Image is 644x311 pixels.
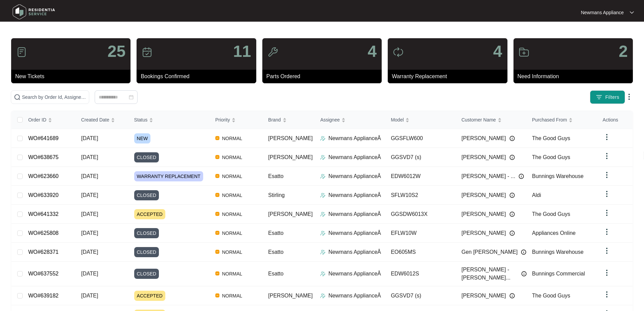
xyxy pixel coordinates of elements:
span: [PERSON_NAME] [461,134,506,142]
th: Model [385,111,456,129]
span: [DATE] [81,271,98,276]
img: Assigner Icon [320,155,326,160]
span: [DATE] [81,249,98,255]
span: The Good Guys [532,293,570,298]
p: Newmans ApplianceÂ [328,210,381,218]
span: [DATE] [81,173,98,179]
span: The Good Guys [532,135,570,141]
img: Info icon [509,155,515,160]
p: Newmans ApplianceÂ [328,229,381,237]
span: [PERSON_NAME] [461,210,506,218]
img: Vercel Logo [215,174,219,178]
span: The Good Guys [532,154,570,160]
span: ACCEPTED [134,209,165,219]
p: 25 [108,43,125,60]
p: Newmans Appliance [581,9,624,16]
a: WO#625808 [28,230,58,236]
span: Esatto [268,173,283,179]
span: NORMAL [219,248,245,256]
a: WO#641332 [28,211,58,217]
img: dropdown arrow [603,152,611,160]
th: Actions [597,111,633,129]
p: Newmans ApplianceÂ [328,153,381,161]
span: Aldi [532,192,541,198]
img: Assigner Icon [320,193,326,198]
th: Assignee [315,111,385,129]
img: residentia service logo [10,2,57,22]
p: Newmans ApplianceÂ [328,134,381,142]
span: Esatto [268,249,283,255]
p: New Tickets [15,72,130,81]
p: Parts Ordered [266,72,382,81]
a: WO#638675 [28,154,58,160]
p: Warranty Replacement [392,72,507,81]
img: Assigner Icon [320,230,326,236]
td: GGSVD7 (s) [385,148,456,167]
img: Assigner Icon [320,249,326,255]
img: Info icon [509,212,515,217]
span: [PERSON_NAME] [268,211,313,217]
span: [DATE] [81,192,98,198]
p: 4 [367,43,377,60]
img: Assigner Icon [320,174,326,179]
span: CLOSED [134,190,159,200]
span: NEW [134,133,151,143]
span: Model [391,116,404,124]
span: [PERSON_NAME] [461,153,506,161]
td: GGSDW6013X [385,205,456,224]
span: [DATE] [81,211,98,217]
span: Bunnings Warehouse [532,173,583,179]
img: Assigner Icon [320,136,326,141]
span: NORMAL [219,134,245,142]
th: Brand [263,111,315,129]
span: Esatto [268,271,283,276]
img: Info icon [519,174,524,179]
span: CLOSED [134,269,159,279]
a: WO#641689 [28,135,58,141]
span: Status [134,116,148,124]
img: dropdown arrow [603,290,611,298]
input: Search by Order Id, Assignee Name, Customer Name, Brand and Model [22,93,86,101]
p: Newmans ApplianceÂ [328,270,381,278]
span: Customer Name [461,116,496,124]
span: Created Date [81,116,109,124]
span: Priority [215,116,230,124]
span: ACCEPTED [134,291,165,301]
span: [DATE] [81,135,98,141]
img: Info icon [521,249,526,255]
span: Assignee [320,116,340,124]
span: NORMAL [219,270,245,278]
span: [PERSON_NAME] [268,293,313,298]
td: EDW6012S [385,262,456,286]
p: Newmans ApplianceÂ [328,292,381,300]
span: Order ID [28,116,46,124]
img: filter icon [596,94,602,101]
img: Assigner Icon [320,271,326,276]
span: Bunnings Warehouse [532,249,583,255]
img: dropdown arrow [603,228,611,236]
span: NORMAL [219,292,245,300]
span: Stirling [268,192,285,198]
img: Info icon [509,136,515,141]
a: WO#628371 [28,249,58,255]
span: [PERSON_NAME] [268,154,313,160]
img: dropdown arrow [603,190,611,198]
img: Info icon [509,293,515,298]
img: dropdown arrow [603,269,611,277]
img: icon [16,47,27,58]
img: Vercel Logo [215,212,219,216]
img: Vercel Logo [215,155,219,159]
td: GGSVD7 (s) [385,286,456,305]
img: dropdown arrow [625,93,633,101]
span: WARRANTY REPLACEMENT [134,171,203,181]
img: Assigner Icon [320,212,326,217]
th: Status [129,111,210,129]
a: WO#637552 [28,271,58,276]
span: Filters [605,94,619,101]
img: icon [519,47,529,58]
button: filter iconFilters [590,90,625,104]
th: Created Date [76,111,129,129]
span: CLOSED [134,152,159,162]
th: Purchased From [527,111,597,129]
span: Purchased From [532,116,567,124]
